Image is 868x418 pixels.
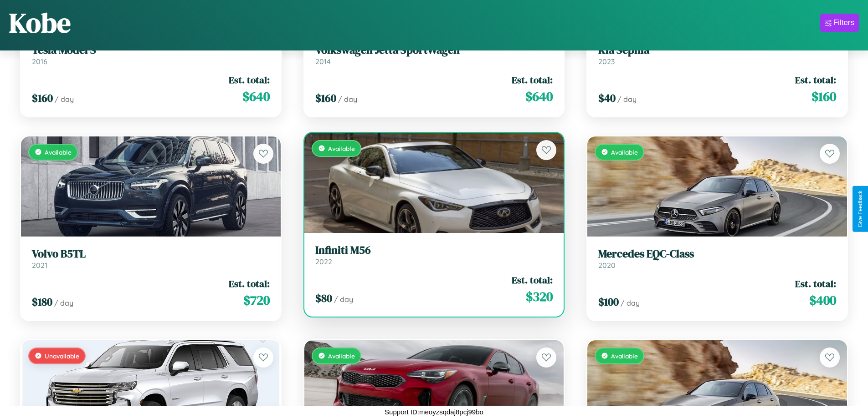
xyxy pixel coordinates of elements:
[512,273,553,287] span: Est. total:
[32,261,47,270] span: 2021
[621,298,640,307] span: / day
[229,277,270,290] span: Est. total:
[385,406,483,418] p: Support ID: meoyzsqdaj8pcj99bo
[809,291,836,309] span: $ 400
[45,148,72,156] span: Available
[32,91,53,106] span: $ 160
[45,352,79,360] span: Unavailable
[820,14,859,32] button: Filters
[315,257,332,266] span: 2022
[812,87,836,106] span: $ 160
[55,95,74,104] span: / day
[32,44,270,66] a: Tesla Model S2016
[54,298,73,307] span: / day
[857,191,863,227] div: Give Feedback
[328,352,355,360] span: Available
[525,87,553,106] span: $ 640
[598,247,836,270] a: Mercedes EQC-Class2020
[315,44,553,57] h3: Volkswagen Jetta SportWagen
[229,73,270,86] span: Est. total:
[795,277,836,290] span: Est. total:
[617,95,637,104] span: / day
[611,148,638,156] span: Available
[32,294,52,309] span: $ 180
[598,44,836,66] a: Kia Sephia2023
[315,244,553,266] a: Infiniti M562022
[512,73,553,86] span: Est. total:
[242,87,270,106] span: $ 640
[598,261,616,270] span: 2020
[598,44,836,57] h3: Kia Sephia
[32,57,47,66] span: 2016
[598,57,615,66] span: 2023
[611,352,638,360] span: Available
[526,287,553,306] span: $ 320
[32,44,270,57] h3: Tesla Model S
[334,295,353,304] span: / day
[315,44,553,66] a: Volkswagen Jetta SportWagen2014
[315,91,336,106] span: $ 160
[338,95,357,104] span: / day
[315,57,331,66] span: 2014
[9,4,71,41] h1: Kobe
[243,291,270,309] span: $ 720
[315,291,332,306] span: $ 80
[32,247,270,270] a: Volvo B5TL2021
[315,244,553,257] h3: Infiniti M56
[598,91,616,106] span: $ 40
[598,247,836,261] h3: Mercedes EQC-Class
[328,145,355,152] span: Available
[833,18,854,27] div: Filters
[32,247,270,261] h3: Volvo B5TL
[598,294,619,309] span: $ 100
[795,73,836,86] span: Est. total:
